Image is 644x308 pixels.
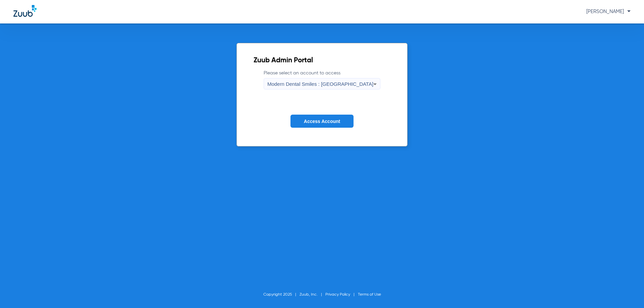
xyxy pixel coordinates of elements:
h2: Zuub Admin Portal [254,57,390,64]
a: Privacy Policy [325,293,350,297]
span: Modern Dental Smiles : [GEOGRAPHIC_DATA] [267,81,373,87]
li: Copyright 2025 [263,291,300,298]
a: Terms of Use [358,293,381,297]
img: Zuub Logo [13,5,37,17]
span: Access Account [304,119,340,124]
li: Zuub, Inc. [300,291,325,298]
label: Please select an account to access [264,70,380,89]
span: [PERSON_NAME] [586,9,631,14]
button: Access Account [290,115,354,128]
